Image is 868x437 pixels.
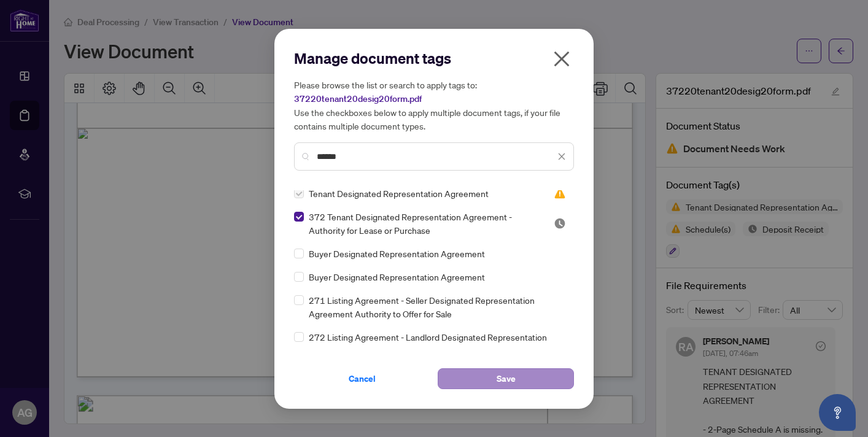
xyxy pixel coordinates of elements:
span: Buyer Designated Representation Agreement [309,270,485,284]
h2: Manage document tags [294,48,574,68]
span: 272 Listing Agreement - Landlord Designated Representation Agreement Authority to Offer for Lease [309,330,567,357]
span: Cancel [349,369,376,389]
img: status [554,187,566,199]
span: 372 Tenant Designated Representation Agreement - Authority for Lease or Purchase [309,210,539,237]
img: status [554,217,566,230]
button: Open asap [819,394,856,431]
span: Needs Work [554,187,566,199]
span: 37220tenant20desig20form.pdf [294,93,422,104]
span: Buyer Designated Representation Agreement [309,247,485,260]
span: Pending Review [554,217,566,230]
span: Tenant Designated Representation Agreement [309,187,489,200]
span: 271 Listing Agreement - Seller Designated Representation Agreement Authority to Offer for Sale [309,293,567,320]
span: close [557,152,566,161]
button: Cancel [294,368,430,389]
h5: Please browse the list or search to apply tags to: Use the checkboxes below to apply multiple doc... [294,78,574,133]
button: Save [438,368,574,389]
span: close [552,49,572,69]
span: Save [497,369,516,389]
